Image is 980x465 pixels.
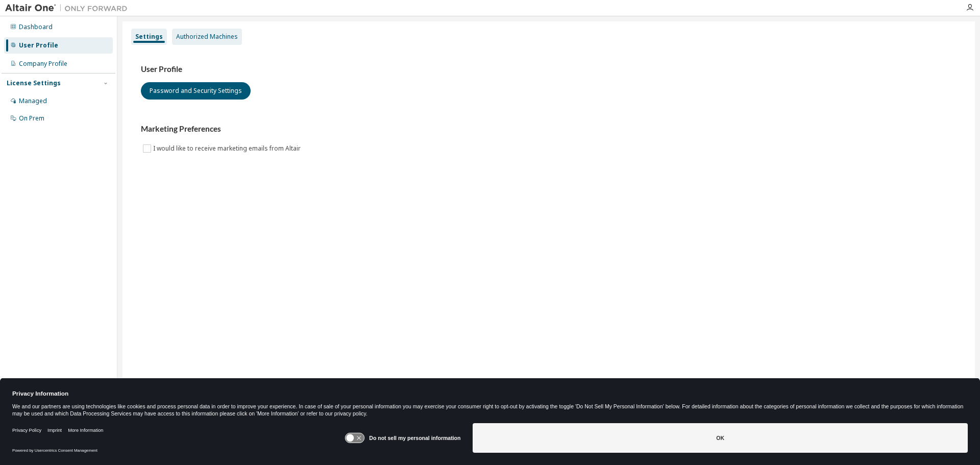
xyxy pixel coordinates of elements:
div: Managed [19,97,47,105]
div: User Profile [19,41,58,50]
div: Settings [135,33,163,41]
h3: Marketing Preferences [141,124,957,134]
div: Company Profile [19,60,67,68]
label: I would like to receive marketing emails from Altair [153,142,303,155]
img: Altair One [5,3,133,13]
div: Authorized Machines [176,33,238,41]
button: Password and Security Settings [141,82,251,100]
h3: User Profile [141,64,957,75]
div: On Prem [19,114,44,123]
div: License Settings [7,79,61,87]
div: Dashboard [19,23,53,31]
